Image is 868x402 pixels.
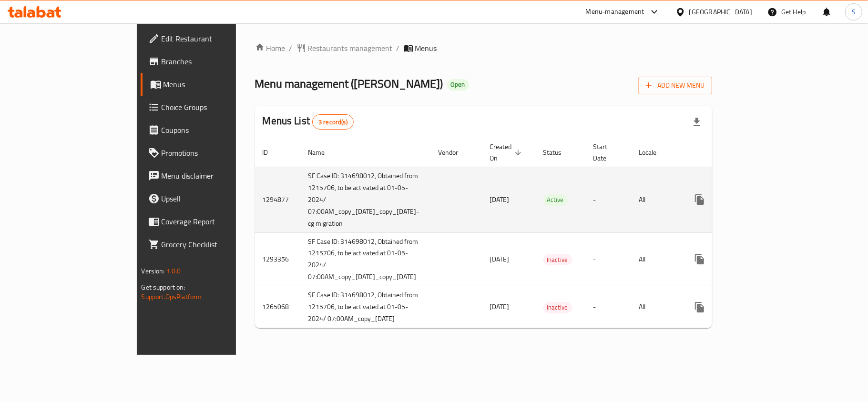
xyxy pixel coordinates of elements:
a: Restaurants management [296,42,393,54]
span: Grocery Checklist [162,239,274,250]
span: Add New Menu [646,80,705,91]
span: Name [308,147,337,158]
div: Menu-management [586,6,644,18]
span: Coverage Report [162,216,274,227]
td: All [632,286,681,328]
li: / [397,42,400,54]
td: - [586,232,632,286]
span: Choice Groups [162,101,274,113]
a: Promotions [141,141,282,164]
td: All [632,167,681,232]
span: [DATE] [490,301,510,313]
span: ID [263,147,281,158]
table: enhanced table [255,138,787,329]
span: Promotions [162,147,274,159]
span: Menu disclaimer [162,170,274,181]
span: Branches [162,56,274,67]
span: Menu management ( [PERSON_NAME] ) [255,73,443,94]
div: [GEOGRAPHIC_DATA] [689,7,752,17]
div: Open [447,79,469,90]
td: - [586,286,632,328]
span: Edit Restaurant [162,33,274,44]
span: Version: [142,265,165,277]
div: Inactive [543,254,572,265]
button: Change Status [711,248,734,271]
td: - [586,167,632,232]
td: SF Case ID: 314698012, Obtained from 1215706, to be activated at 01-05-2024/ 07:00AM_copy_[DATE]_... [301,167,431,232]
a: Upsell [141,187,282,210]
button: more [688,188,711,211]
span: Start Date [593,141,620,164]
button: more [688,296,711,319]
div: Inactive [543,302,572,313]
span: Upsell [162,193,274,204]
span: Inactive [543,254,572,265]
li: / [289,42,293,54]
button: more [688,248,711,271]
td: SF Case ID: 314698012, Obtained from 1215706, to be activated at 01-05-2024/ 07:00AM_copy_[DATE] [301,286,431,328]
th: Actions [681,138,787,167]
div: Total records count [312,114,354,130]
span: Vendor [439,147,471,158]
td: SF Case ID: 314698012, Obtained from 1215706, to be activated at 01-05-2024/ 07:00AM_copy_[DATE]_... [301,232,431,286]
td: All [632,232,681,286]
span: Menus [163,79,274,90]
span: Restaurants management [308,42,393,54]
span: Open [447,80,469,89]
span: [DATE] [490,253,510,265]
a: Coverage Report [141,210,282,233]
span: Menus [415,42,437,54]
span: Status [543,147,574,158]
span: Created On [490,141,524,164]
a: Menu disclaimer [141,164,282,187]
a: Grocery Checklist [141,233,282,256]
button: Change Status [711,188,734,211]
a: Edit Restaurant [141,27,282,50]
span: [DATE] [490,193,510,206]
a: Support.OpsPlatform [142,291,202,303]
button: Change Status [711,296,734,319]
span: Active [543,194,568,205]
span: Coupons [162,124,274,136]
span: Get support on: [142,281,185,293]
a: Choice Groups [141,96,282,119]
span: Locale [639,147,669,158]
div: Active [543,194,568,206]
span: Inactive [543,302,572,313]
span: 1.0.0 [166,265,181,277]
a: Menus [141,73,282,96]
button: Add New Menu [638,77,712,94]
span: S [852,7,856,17]
a: Branches [141,50,282,73]
nav: breadcrumb [255,42,713,54]
h2: Menus List [263,114,354,130]
a: Coupons [141,119,282,141]
span: 3 record(s) [313,118,353,127]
